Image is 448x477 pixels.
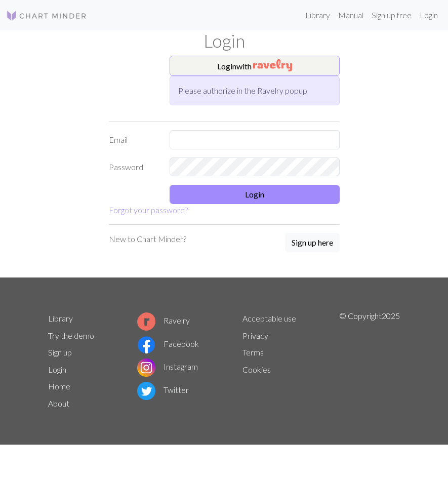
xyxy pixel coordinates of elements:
a: About [48,399,69,408]
p: New to Chart Minder? [109,233,186,245]
label: Password [103,157,164,177]
img: Twitter logo [137,382,155,400]
a: Privacy [242,331,268,340]
a: Twitter [137,385,189,394]
a: Sign up free [368,5,416,25]
img: Instagram logo [137,359,155,377]
a: Home [48,381,70,391]
a: Ravelry [137,315,190,325]
a: Terms [242,347,264,357]
h1: Login [42,30,406,52]
label: Email [103,130,164,149]
a: Facebook [137,339,199,348]
a: Try the demo [48,331,94,340]
a: Forgot your password? [109,205,188,215]
button: Login [170,185,340,204]
a: Cookies [242,365,271,374]
img: Facebook logo [137,336,155,354]
a: Instagram [137,362,198,371]
a: Acceptable use [242,313,296,323]
a: Manual [334,5,368,25]
div: Please authorize in the Ravelry popup [170,76,340,105]
a: Login [416,5,442,25]
img: Ravelry [253,59,292,71]
img: Logo [6,10,87,22]
a: Library [48,313,73,323]
p: © Copyright 2025 [339,310,400,412]
a: Sign up [48,347,72,357]
a: Library [301,5,334,25]
a: Sign up here [285,233,340,253]
img: Ravelry logo [137,312,155,331]
button: Loginwith [170,56,340,76]
a: Login [48,365,66,374]
button: Sign up here [285,233,340,252]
